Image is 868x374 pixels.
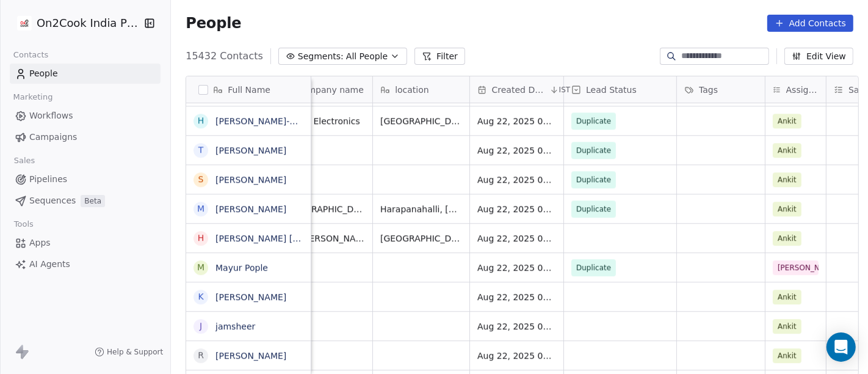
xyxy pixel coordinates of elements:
[477,203,556,215] span: Aug 22, 2025 03:24 PM
[10,64,161,84] a: People
[215,233,360,243] a: [PERSON_NAME] [PERSON_NAME]
[29,194,76,207] span: Sequences
[773,260,819,275] span: [PERSON_NAME]
[10,127,161,147] a: Campaigns
[477,320,556,332] span: Aug 22, 2025 03:18 PM
[198,349,204,362] div: R
[477,115,556,127] span: Aug 22, 2025 03:34 PM
[576,174,611,186] span: Duplicate
[492,84,547,96] span: Created Date
[186,49,263,64] span: 15432 Contacts
[198,232,204,244] div: H
[559,85,571,95] span: IST
[10,169,161,189] a: Pipelines
[380,203,462,215] span: Harapanahalli, [GEOGRAPHIC_DATA] 583131
[29,67,58,80] span: People
[826,332,856,362] div: Open Intercom Messenger
[17,16,32,31] img: on2cook%20logo-04%20copy.jpg
[784,48,853,65] button: Edit View
[767,15,853,32] button: Add Contacts
[197,202,204,215] div: M
[198,173,204,186] div: S
[215,292,286,302] a: [PERSON_NAME]
[576,203,611,215] span: Duplicate
[198,144,204,156] div: T
[773,202,801,216] span: Ankit
[477,174,556,186] span: Aug 22, 2025 03:29 PM
[576,115,611,127] span: Duplicate
[773,172,801,187] span: Ankit
[576,262,611,274] span: Duplicate
[29,258,70,271] span: AI Agents
[699,84,718,96] span: Tags
[107,347,163,357] span: Help & Support
[9,215,38,233] span: Tools
[773,143,801,158] span: Ankit
[228,84,270,96] span: Full Name
[8,46,54,64] span: Contacts
[773,348,801,363] span: Ankit
[677,76,765,103] div: Tags
[395,84,429,96] span: location
[373,76,469,103] div: location
[470,76,563,103] div: Created DateIST
[37,15,140,31] span: On2Cook India Pvt. Ltd.
[8,88,58,106] span: Marketing
[29,109,73,122] span: Workflows
[95,347,163,357] a: Help & Support
[29,131,77,144] span: Campaigns
[773,319,801,334] span: Ankit
[9,152,40,170] span: Sales
[283,115,365,127] span: Nirmal Electronics
[477,232,556,244] span: Aug 22, 2025 03:23 PM
[10,233,161,253] a: Apps
[215,351,286,361] a: [PERSON_NAME]
[477,262,556,274] span: Aug 22, 2025 03:20 PM
[215,204,286,214] a: [PERSON_NAME]
[10,106,161,126] a: Workflows
[10,191,161,211] a: SequencesBeta
[15,13,135,34] button: On2Cook India Pvt. Ltd.
[298,50,344,63] span: Segments:
[414,48,465,65] button: Filter
[380,232,462,244] span: [GEOGRAPHIC_DATA]
[215,145,286,155] a: [PERSON_NAME]
[297,84,364,96] span: company name
[215,116,367,126] a: [PERSON_NAME]-Nirmal Electronics
[198,114,204,127] div: H
[186,14,241,32] span: People
[477,350,556,362] span: Aug 22, 2025 03:12 PM
[200,320,202,332] div: j
[29,173,67,186] span: Pipelines
[215,321,255,331] a: jamsheer
[773,114,801,128] span: Ankit
[380,115,462,127] span: [GEOGRAPHIC_DATA]
[215,263,268,273] a: Mayur Pople
[198,290,204,303] div: k
[215,175,286,185] a: [PERSON_NAME]
[477,291,556,303] span: Aug 22, 2025 03:20 PM
[586,84,637,96] span: Lead Status
[765,76,826,103] div: Assignee
[283,232,365,244] span: Mrs [PERSON_NAME]
[10,254,161,274] a: AI Agents
[773,290,801,304] span: Ankit
[283,203,365,215] span: [GEOGRAPHIC_DATA]
[477,144,556,156] span: Aug 22, 2025 03:29 PM
[576,144,611,156] span: Duplicate
[564,76,676,103] div: Lead Status
[786,84,819,96] span: Assignee
[29,237,51,249] span: Apps
[346,50,388,63] span: All People
[81,195,105,207] span: Beta
[197,261,204,274] div: M
[186,76,311,103] div: Full Name
[275,76,372,103] div: company name
[773,231,801,246] span: Ankit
